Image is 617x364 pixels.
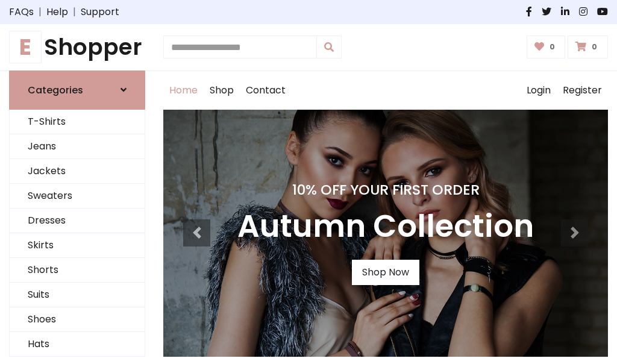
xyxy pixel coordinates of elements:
[237,208,534,245] h3: Autumn Collection
[240,71,292,110] a: Contact
[521,71,557,110] a: Login
[10,307,145,332] a: Shoes
[589,42,600,52] span: 0
[9,71,145,110] a: Categories
[568,36,608,58] a: 0
[10,134,145,159] a: Jeans
[10,283,145,307] a: Suits
[9,34,145,61] a: EShopper
[237,181,534,198] h4: 10% Off Your First Order
[547,42,558,52] span: 0
[28,84,83,96] h6: Categories
[46,5,68,19] a: Help
[10,184,145,209] a: Sweaters
[9,5,34,19] a: FAQs
[352,260,419,285] a: Shop Now
[10,258,145,283] a: Shorts
[34,5,46,19] span: |
[10,110,145,134] a: T-Shirts
[81,5,119,19] a: Support
[9,31,42,63] span: E
[9,34,145,61] h1: Shopper
[10,159,145,184] a: Jackets
[10,209,145,233] a: Dresses
[527,36,566,58] a: 0
[204,71,240,110] a: Shop
[557,71,608,110] a: Register
[10,332,145,357] a: Hats
[68,5,81,19] span: |
[10,233,145,258] a: Skirts
[163,71,204,110] a: Home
